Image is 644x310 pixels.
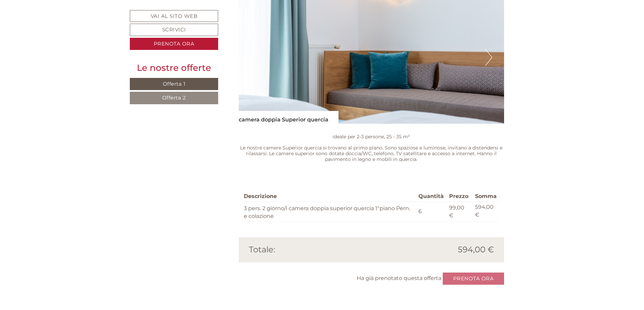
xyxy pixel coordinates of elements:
button: Invia [229,177,266,190]
small: 16:08 [10,33,113,37]
div: Le nostre offerte [130,62,218,74]
th: Somma [472,191,499,202]
td: 6 [416,202,446,222]
div: [GEOGRAPHIC_DATA] [10,20,113,25]
div: Buon giorno, come possiamo aiutarla? [5,18,116,39]
button: Next [485,49,492,66]
span: 594,00 € [458,244,494,255]
div: mercoledì [112,5,154,17]
a: Scrivici [130,24,218,36]
th: Prezzo [446,191,472,202]
span: Offerta 1 [163,81,185,87]
a: Vai al sito web [130,10,218,22]
span: Offerta 2 [162,94,186,101]
div: Totale: [244,244,372,255]
td: 3 pers. 2 giorno/i camera doppia superior quercia 1°piano Pern. e colazione [244,202,416,222]
td: 594,00 € [472,202,499,222]
button: Previous [251,49,258,66]
span: 99,00 € [449,204,464,219]
a: Prenota ora [443,273,504,285]
p: ideale per 2-3 persone, 25 - 35 m² Le nostre camere Superior quercia si trovano al primo piano. S... [239,134,504,162]
a: Prenota ora [130,38,218,50]
span: Ha già prenotato questa offerta [357,275,441,281]
th: Quantità [416,191,446,202]
th: Descrizione [244,191,416,202]
div: camera doppia Superior quercia [239,111,339,124]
